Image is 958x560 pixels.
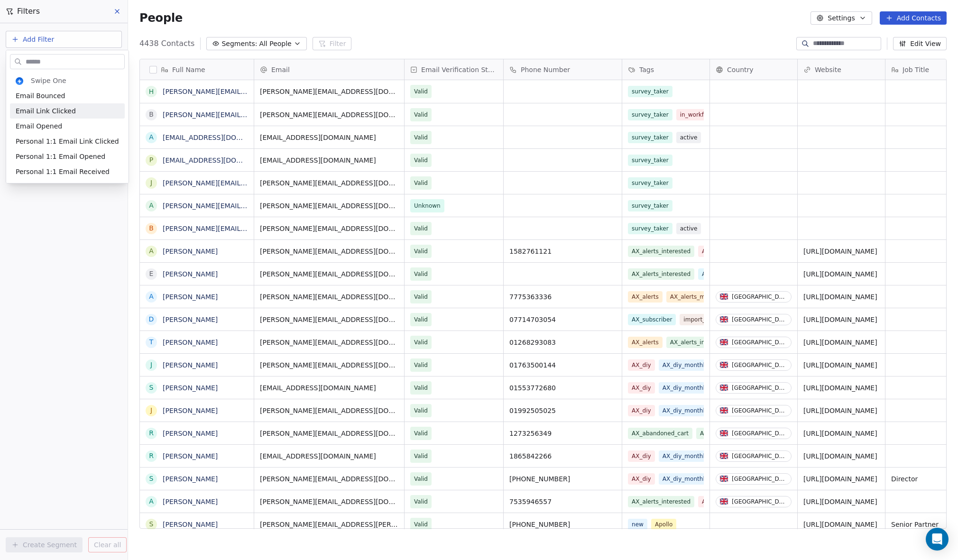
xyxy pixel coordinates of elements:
[16,77,23,85] img: cropped-swipepages4x-32x32.png
[10,73,125,179] div: Suggestions
[16,106,76,116] span: Email Link Clicked
[16,152,105,161] span: Personal 1:1 Email Opened
[16,91,65,101] span: Email Bounced
[16,137,119,146] span: Personal 1:1 Email Link Clicked
[16,121,62,131] span: Email Opened
[16,167,110,176] span: Personal 1:1 Email Received
[31,76,66,85] span: Swipe One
